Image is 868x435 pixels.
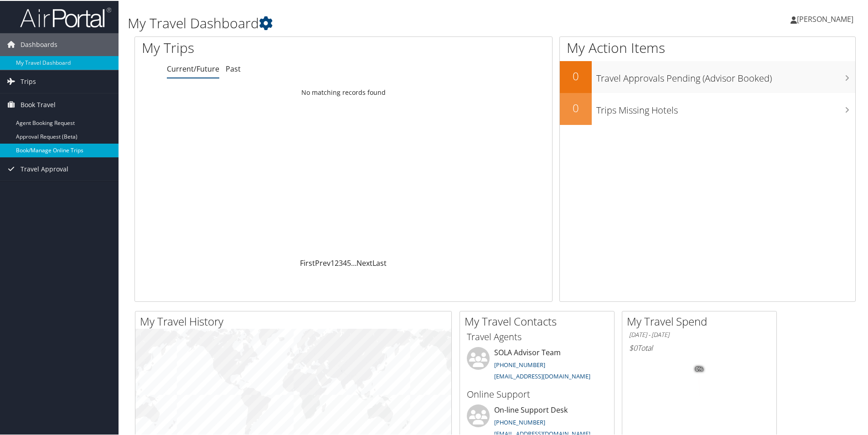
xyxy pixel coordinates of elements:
[21,32,57,55] span: Dashboards
[351,257,356,267] span: …
[343,257,347,267] a: 4
[339,257,343,267] a: 3
[560,99,592,115] h2: 0
[627,313,776,328] h2: My Travel Spend
[315,257,331,267] a: Prev
[560,92,855,124] a: 0Trips Missing Hotels
[629,342,637,352] span: $0
[467,387,607,400] h3: Online Support
[372,257,387,267] a: Last
[494,371,590,379] a: [EMAIL_ADDRESS][DOMAIN_NAME]
[226,63,241,73] a: Past
[20,6,111,27] img: airportal-logo.png
[494,417,545,425] a: [PHONE_NUMBER]
[128,13,618,32] h1: My Travel Dashboard
[21,157,68,180] span: Travel Approval
[465,313,614,328] h2: My Travel Contacts
[596,67,855,84] h3: Travel Approvals Pending (Advisor Booked)
[696,366,703,371] tspan: 0%
[629,342,770,352] h6: Total
[797,13,853,23] span: [PERSON_NAME]
[560,67,592,83] h2: 0
[790,5,863,32] a: [PERSON_NAME]
[331,257,335,267] a: 1
[167,63,219,73] a: Current/Future
[335,257,339,267] a: 2
[140,313,451,328] h2: My Travel History
[560,60,855,92] a: 0Travel Approvals Pending (Advisor Booked)
[467,330,607,342] h3: Travel Agents
[596,98,855,116] h3: Trips Missing Hotels
[462,346,612,383] li: SOLA Advisor Team
[629,330,770,338] h6: [DATE] - [DATE]
[347,257,351,267] a: 5
[135,83,552,100] td: No matching records found
[300,257,315,267] a: First
[494,360,545,368] a: [PHONE_NUMBER]
[21,69,36,92] span: Trips
[21,93,56,115] span: Book Travel
[356,257,372,267] a: Next
[560,37,855,57] h1: My Action Items
[142,37,372,57] h1: My Trips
